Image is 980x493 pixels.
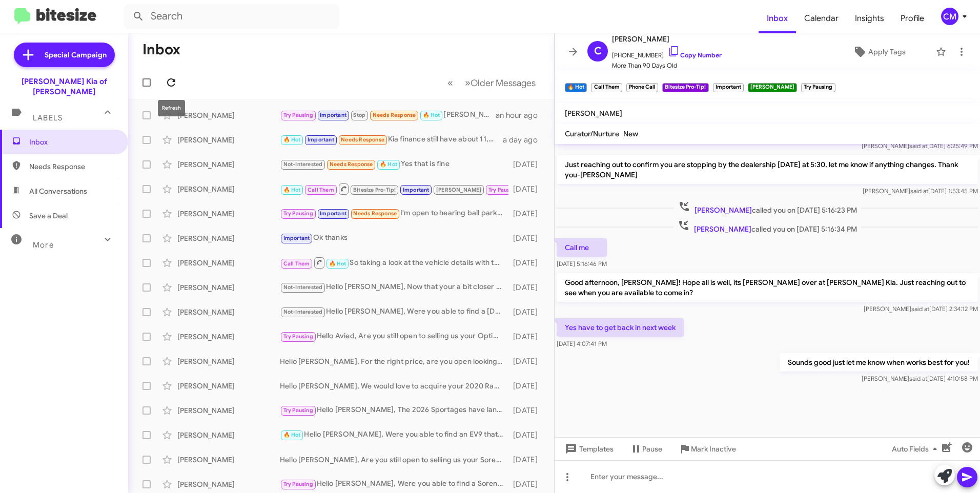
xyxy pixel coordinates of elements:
[280,455,508,465] div: Hello [PERSON_NAME], Are you still open to selling us your Sorento for the right price?
[662,83,708,92] small: Bitesize Pro-Tip!
[177,307,280,317] div: [PERSON_NAME]
[423,112,440,118] span: 🔥 Hot
[508,258,546,268] div: [DATE]
[612,60,722,71] span: More Than 90 Days Old
[373,112,416,118] span: Needs Response
[503,135,546,145] div: a day ago
[280,478,508,490] div: Hello [PERSON_NAME], Were you able to find a Sorento that fit your needs?
[14,43,115,67] a: Special Campaign
[177,258,280,268] div: [PERSON_NAME]
[124,4,339,29] input: Search
[283,235,310,241] span: Important
[280,331,508,342] div: Hello Avied, Are you still open to selling us your Optima for the right price?
[436,187,482,193] span: [PERSON_NAME]
[508,159,546,170] div: [DATE]
[557,273,978,302] p: Good afternoon, [PERSON_NAME]! Hope all is well, its [PERSON_NAME] over at [PERSON_NAME] Kia. Jus...
[508,209,546,219] div: [DATE]
[177,233,280,243] div: [PERSON_NAME]
[283,210,313,217] span: Try Pausing
[892,4,932,33] a: Profile
[280,404,508,416] div: Hello [PERSON_NAME], The 2026 Sportages have landed! I took a look at your current Sportage, it l...
[142,42,180,58] h1: Inbox
[864,305,978,313] span: [PERSON_NAME] [DATE] 2:34:12 PM
[441,72,459,93] button: Previous
[910,187,928,195] span: said at
[591,83,622,92] small: Call Them
[353,187,396,193] span: Bitesize Pro-Tip!
[320,112,346,118] span: Important
[488,187,518,193] span: Try Pausing
[911,305,929,313] span: said at
[280,256,508,269] div: So taking a look at the vehicle details with the appraiser, it looks like we would be able to tra...
[565,83,587,92] small: 🔥 Hot
[508,307,546,317] div: [DATE]
[29,211,68,221] span: Save a Deal
[713,83,744,92] small: Important
[862,375,978,382] span: [PERSON_NAME] [DATE] 4:10:58 PM
[447,76,453,89] span: «
[158,100,185,116] div: Refresh
[280,306,508,318] div: Hello [PERSON_NAME], Were you able to find a [DATE] that fit your needs?
[909,142,927,150] span: said at
[508,455,546,465] div: [DATE]
[496,110,546,120] div: an hour ago
[283,260,310,267] span: Call Them
[442,72,542,93] nav: Page navigation example
[465,76,471,89] span: »
[508,405,546,416] div: [DATE]
[280,356,508,366] div: Hello [PERSON_NAME], For the right price, are you open looking to sell your Sportage?
[508,233,546,243] div: [DATE]
[29,161,116,172] span: Needs Response
[847,4,892,33] span: Insights
[283,161,323,168] span: Not-Interested
[565,129,619,138] span: Curator/Nurture
[177,356,280,366] div: [PERSON_NAME]
[177,479,280,489] div: [PERSON_NAME]
[780,353,978,372] p: Sounds good just let me know when works best for you!
[909,375,927,382] span: said at
[177,455,280,465] div: [PERSON_NAME]
[320,210,346,217] span: Important
[341,136,384,143] span: Needs Response
[280,109,496,121] div: [PERSON_NAME] we will be at [GEOGRAPHIC_DATA] around 10am
[177,381,280,391] div: [PERSON_NAME]
[563,440,614,458] span: Templates
[283,284,323,291] span: Not-Interested
[283,481,313,487] span: Try Pausing
[557,340,607,347] span: [DATE] 4:07:41 PM
[695,206,752,215] span: [PERSON_NAME]
[508,356,546,366] div: [DATE]
[691,440,736,458] span: Mark Inactive
[177,405,280,416] div: [PERSON_NAME]
[557,155,978,184] p: Just reaching out to confirm you are stopping by the dealership [DATE] at 5:30, let me know if an...
[673,219,861,234] span: called you on [DATE] 5:16:34 PM
[283,432,301,438] span: 🔥 Hot
[612,33,722,45] span: [PERSON_NAME]
[403,187,430,193] span: Important
[33,113,63,122] span: Labels
[283,407,313,414] span: Try Pausing
[280,158,508,170] div: Yes that is fine
[674,200,861,215] span: called you on [DATE] 5:16:23 PM
[868,43,906,61] span: Apply Tags
[308,136,334,143] span: Important
[29,137,116,147] span: Inbox
[668,51,722,59] a: Copy Number
[863,187,978,195] span: [PERSON_NAME] [DATE] 1:53:45 PM
[353,112,365,118] span: Stop
[941,8,958,25] div: CM
[45,50,107,60] span: Special Campaign
[884,440,949,458] button: Auto Fields
[892,440,941,458] span: Auto Fields
[177,332,280,342] div: [PERSON_NAME]
[177,184,280,194] div: [PERSON_NAME]
[177,110,280,120] div: [PERSON_NAME]
[508,184,546,194] div: [DATE]
[177,430,280,440] div: [PERSON_NAME]
[280,208,508,219] div: I'm open to hearing ball park numbers
[759,4,796,33] a: Inbox
[280,281,508,293] div: Hello [PERSON_NAME], Now that your a bit closer to your lease end, would you consider an early up...
[280,134,503,146] div: Kia finance still have about 11,000 left on loan. Miles I have yo check.
[796,4,847,33] a: Calendar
